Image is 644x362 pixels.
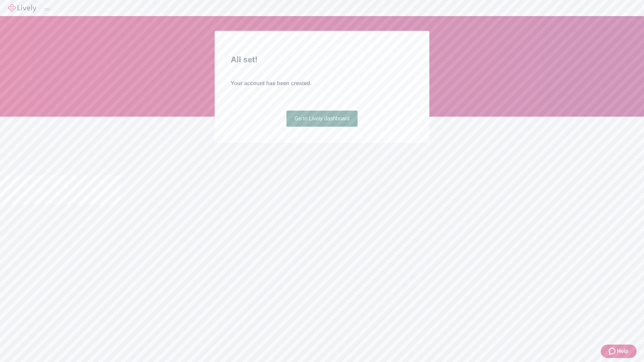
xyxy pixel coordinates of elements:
[44,8,50,10] button: Log out
[609,347,617,355] svg: Zendesk support icon
[286,111,358,127] a: Go to Lively dashboard
[231,54,413,66] h2: All set!
[617,347,629,355] span: Help
[231,79,413,87] h4: Your account has been created.
[601,345,637,358] button: Zendesk support iconHelp
[8,4,36,12] img: Lively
